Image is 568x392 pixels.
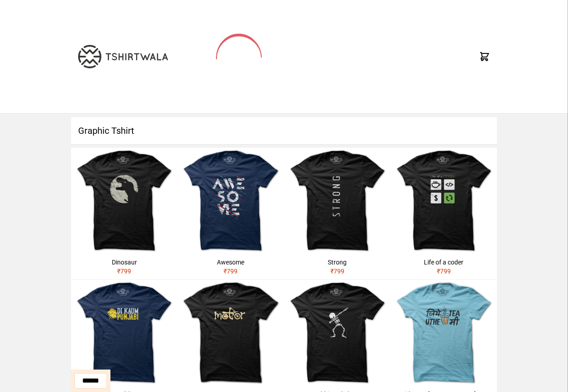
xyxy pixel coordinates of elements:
[394,258,493,267] div: Life of a coder
[71,117,497,144] h1: Graphic Tshirt
[71,280,177,386] img: shera-di-kaum-punjabi-1.jpg
[437,268,451,275] span: ₹ 799
[75,258,174,267] div: Dinosaur
[391,148,497,279] a: Life of a coder₹799
[177,148,284,254] img: awesome.jpg
[288,258,387,267] div: Strong
[330,268,344,275] span: ₹ 799
[117,268,131,275] span: ₹ 799
[78,45,168,68] img: TW-LOGO-400-104.png
[284,148,391,279] a: Strong₹799
[177,148,284,279] a: Awesome₹799
[71,148,177,279] a: Dinosaur₹799
[71,148,177,254] img: dinosaur.jpg
[391,148,497,254] img: life-of-a-coder.jpg
[284,280,391,386] img: skeleton-dabbing.jpg
[391,280,497,386] img: jithe-tea-uthe-me.jpg
[181,258,280,267] div: Awesome
[177,280,284,386] img: motor.jpg
[224,268,238,275] span: ₹ 799
[284,148,391,254] img: strong.jpg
